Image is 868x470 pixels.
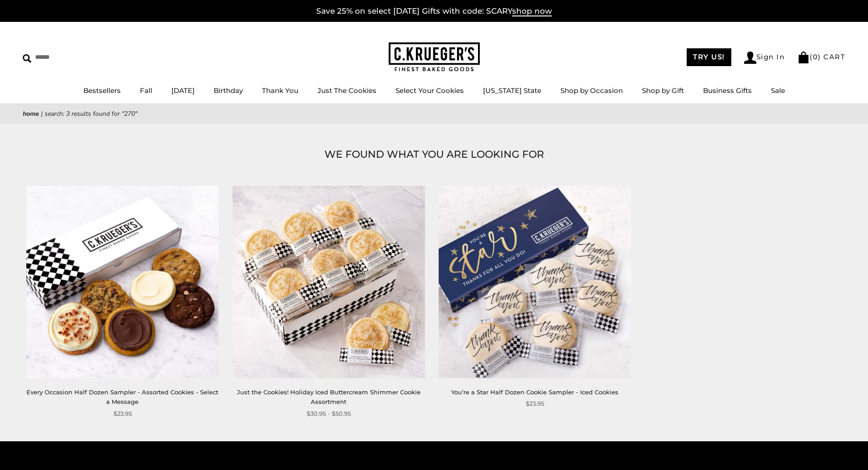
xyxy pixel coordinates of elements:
[23,50,131,64] input: Search
[687,48,731,66] a: TRY US!
[642,86,684,95] a: Shop by Gift
[83,86,121,95] a: Bestsellers
[23,109,39,118] a: Home
[526,399,544,408] span: $23.95
[232,186,425,378] img: Just the Cookies! Holiday Iced Buttercream Shimmer Cookie Assortment
[262,86,298,95] a: Thank You
[214,86,243,95] a: Birthday
[318,86,376,95] a: Just The Cookies
[512,6,552,16] span: shop now
[36,146,832,163] h1: WE FOUND WHAT YOU ARE LOOKING FOR
[797,52,810,63] img: Bag
[483,86,541,95] a: [US_STATE] State
[389,42,480,72] img: C.KRUEGER'S
[744,52,785,64] a: Sign In
[140,86,152,95] a: Fall
[23,108,845,119] nav: breadcrumbs
[41,109,43,118] span: |
[771,86,785,95] a: Sale
[560,86,623,95] a: Shop by Occasion
[237,388,421,405] a: Just the Cookies! Holiday Iced Buttercream Shimmer Cookie Assortment
[797,52,845,61] a: (0) CART
[113,409,132,418] span: $23.95
[26,388,218,405] a: Every Occasion Half Dozen Sampler - Assorted Cookies - Select a Message
[813,52,818,61] span: 0
[316,6,552,16] a: Save 25% on select [DATE] Gifts with code: SCARYshop now
[395,86,464,95] a: Select Your Cookies
[307,409,351,418] span: $30.95 - $50.95
[744,52,756,64] img: Account
[703,86,752,95] a: Business Gifts
[439,186,631,378] img: You’re a Star Half Dozen Cookie Sampler - Iced Cookies
[45,109,137,118] span: Search: 3 results found for "270"
[451,388,618,396] a: You’re a Star Half Dozen Cookie Sampler - Iced Cookies
[171,86,195,95] a: [DATE]
[23,54,31,63] img: Search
